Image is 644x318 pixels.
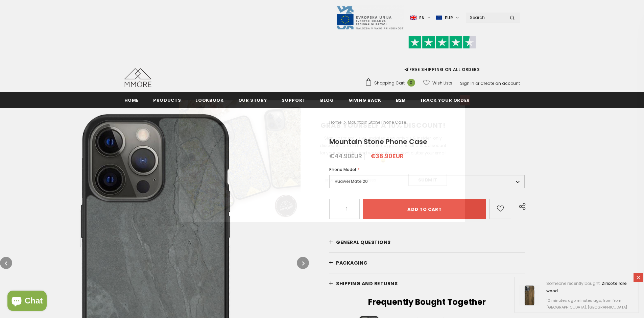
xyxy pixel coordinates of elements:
[460,95,470,105] a: Close
[320,135,447,163] span: Sign Up for exclusive updates, new arrivals & insider-only discounts, and in the meantime grab yo...
[408,174,447,186] input: Submit
[5,291,49,313] inbox-online-store-chat: Shopify online store chat
[319,174,405,186] input: Email Address
[320,121,446,130] span: GRAB YOURSELF A 10% DISCOUNT!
